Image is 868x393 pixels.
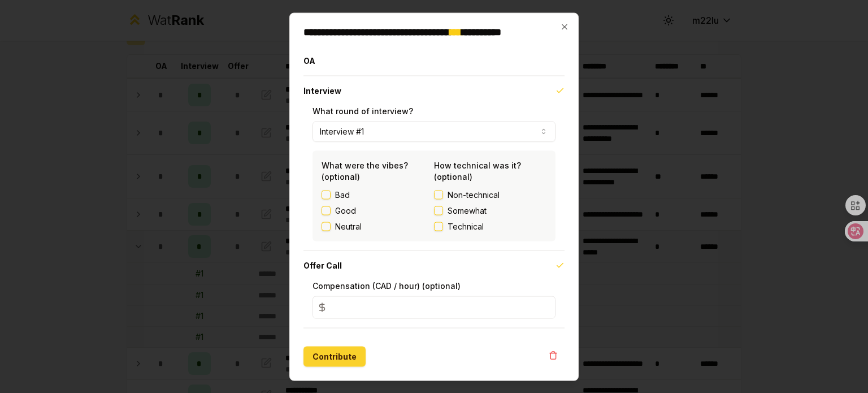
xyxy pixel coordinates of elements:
[322,160,408,181] label: What were the vibes? (optional)
[434,222,443,231] button: Technical
[448,189,500,200] span: Non-technical
[313,106,413,115] label: What round of interview?
[434,160,521,181] label: How technical was it? (optional)
[303,46,565,75] button: OA
[313,280,461,290] label: Compensation (CAD / hour) (optional)
[434,206,443,215] button: Somewhat
[335,205,356,216] label: Good
[335,189,350,200] label: Bad
[303,76,565,105] button: Interview
[448,205,487,216] span: Somewhat
[303,251,565,280] button: Offer Call
[448,221,484,232] span: Technical
[303,105,565,250] div: Interview
[303,280,565,327] div: Offer Call
[335,221,362,232] label: Neutral
[303,346,366,366] button: Contribute
[434,190,443,199] button: Non-technical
